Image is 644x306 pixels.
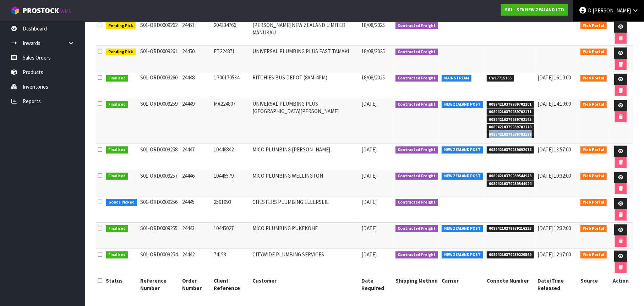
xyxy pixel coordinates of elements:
td: MICO PLUMBING PUKEKOHE [251,222,360,249]
td: 10446579 [212,170,251,196]
span: CWL7715165 [487,75,514,82]
span: [DATE] 13:57:00 [537,146,571,153]
span: 00894210379939216333 [487,225,534,232]
span: 18/08/2025 [362,22,385,28]
span: Contracted Freight [395,225,438,232]
th: Status [104,275,139,294]
td: 24448 [180,72,212,98]
span: [DATE] [362,251,377,258]
small: WMS [60,8,71,15]
span: [PERSON_NAME] [593,7,631,14]
td: CHESTERS PLUMBING ELLERSLIE [251,196,360,222]
span: 18/08/2025 [362,48,385,55]
span: NEW ZEALAND POST [442,173,483,180]
th: Action [608,275,633,294]
span: Finalised [106,225,128,232]
th: Customer [251,275,360,294]
span: 00894210379939544924 [487,180,534,188]
span: Contracted Freight [395,75,438,82]
td: S01-ORD0009262 [139,20,181,46]
span: Web Portal [580,251,607,258]
span: [DATE] 14:10:00 [537,100,571,107]
td: 24443 [180,222,212,249]
td: S01-ORD0009259 [139,98,181,144]
td: 10445027 [212,222,251,249]
td: S01-ORD0009261 [139,46,181,72]
span: Contracted Freight [395,22,438,29]
th: Carrier [440,275,485,294]
span: Pending Pick [106,22,136,29]
span: [DATE] [362,146,377,153]
span: MAINSTREAM [442,75,471,82]
td: UNIVERSAL PLUMBING PLUS [GEOGRAPHIC_DATA][PERSON_NAME] [251,98,360,144]
span: Finalised [106,173,128,180]
span: NEW ZEALAND POST [442,146,483,154]
th: Source [579,275,608,294]
td: MICO PLUMBING [PERSON_NAME] [251,144,360,170]
span: [DATE] [362,225,377,232]
span: 00894210379939702171 [487,109,534,116]
span: 18/08/2025 [362,74,385,81]
th: Order Number [180,275,212,294]
span: Contracted Freight [395,101,438,108]
span: [DATE] [362,199,377,205]
td: CITYWIDE PLUMBING SERVICES [251,249,360,275]
span: [DATE] 12:37:00 [537,251,571,258]
td: MA224807 [212,98,251,144]
span: 00894210379939220569 [487,251,534,258]
span: Web Portal [580,49,607,56]
td: 10446842 [212,144,251,170]
span: 00894210379939702218 [487,124,534,131]
span: [DATE] [362,100,377,107]
td: [PERSON_NAME] NEW ZEALAND LIMITED MANUKAU [251,20,360,46]
span: Pending Pick [106,49,136,56]
span: Web Portal [580,173,607,180]
span: 00894210379939544948 [487,173,534,180]
span: ProStock [23,6,59,15]
td: MICO PLUMBING WELLINGTON [251,170,360,196]
th: Shipping Method [394,275,440,294]
td: 24447 [180,144,212,170]
td: 24450 [180,46,212,72]
span: Web Portal [580,22,607,29]
strong: S01 - SFA NEW ZEALAND LTD [505,7,564,13]
span: NEW ZEALAND POST [442,225,483,232]
span: Finalised [106,101,128,108]
span: NEW ZEALAND POST [442,251,483,258]
th: Date Required [360,275,394,294]
td: UNIVERSAL PLUMBING PLUS EAST TAMAKI [251,46,360,72]
td: S01-ORD0009255 [139,222,181,249]
td: 24449 [180,98,212,144]
span: Contracted Freight [395,199,438,206]
td: 1P00170534 [212,72,251,98]
td: S01-ORD0009258 [139,144,181,170]
span: Web Portal [580,199,607,206]
span: 00894210379939702188 [487,131,534,138]
td: 74153 [212,249,251,275]
span: [DATE] [362,172,377,179]
td: S01-ORD0009256 [139,196,181,222]
span: [DATE] 16:10:00 [537,74,571,81]
span: [DATE] 12:32:00 [537,225,571,232]
span: Finalised [106,75,128,82]
th: Date/Time Released [536,275,579,294]
td: 204334766 [212,20,251,46]
span: Web Portal [580,101,607,108]
td: 24445 [180,196,212,222]
span: Web Portal [580,225,607,232]
td: S01-ORD0009257 [139,170,181,196]
td: S01-ORD0009254 [139,249,181,275]
td: S01-ORD0009260 [139,72,181,98]
span: Web Portal [580,146,607,154]
span: D [588,7,591,14]
th: Client Reference [212,275,251,294]
span: Finalised [106,146,128,154]
td: 24451 [180,20,212,46]
span: 00894210379939692076 [487,146,534,154]
span: 00894210379939702195 [487,116,534,123]
td: ET224871 [212,46,251,72]
img: cube-alt.png [11,6,20,15]
td: 24446 [180,170,212,196]
span: Web Portal [580,75,607,82]
td: 24442 [180,249,212,275]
